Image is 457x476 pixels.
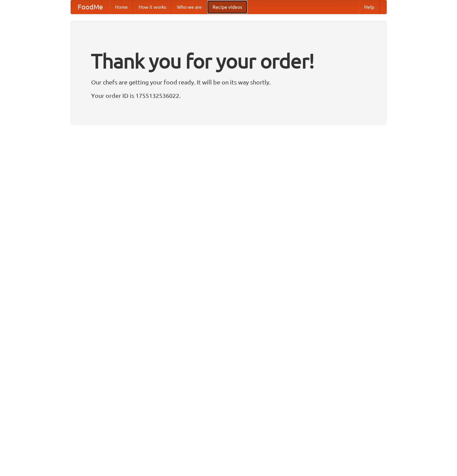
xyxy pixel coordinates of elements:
[207,0,247,14] a: Recipe videos
[91,77,366,87] p: Our chefs are getting your food ready. It will be on its way shortly.
[133,0,172,14] a: How it works
[172,0,207,14] a: Who we are
[91,45,366,77] h1: Thank you for your order!
[359,0,380,14] a: Help
[91,90,366,101] p: Your order ID is 1755132536022.
[110,0,133,14] a: Home
[71,0,110,14] a: FoodMe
